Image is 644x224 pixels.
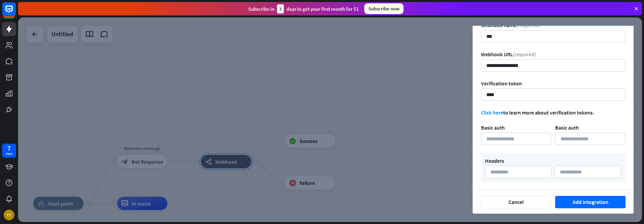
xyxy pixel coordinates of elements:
span: Headers [485,157,504,164]
div: 3 [277,4,284,13]
span: to learn more about verification tokens. [481,109,594,116]
div: Subscribe now [364,3,404,14]
div: Subscribe in days to get your first month for $1 [248,4,359,13]
span: (required) [513,51,536,58]
div: 7 [7,145,11,151]
button: Open LiveChat chat widget [5,3,25,23]
div: days [6,151,12,156]
span: Basic auth [481,124,505,131]
div: TT [4,210,14,220]
span: Webhook URL [481,51,536,58]
a: Click here [481,109,503,116]
a: 7 days [2,144,16,158]
button: Cancel [481,196,551,208]
button: Add integration [555,196,626,208]
span: Basic auth [555,124,579,131]
span: Verification token [481,80,522,87]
